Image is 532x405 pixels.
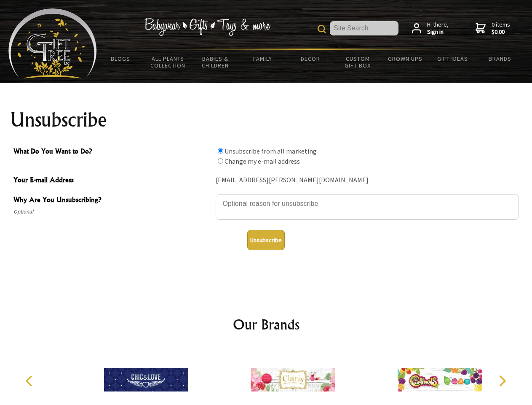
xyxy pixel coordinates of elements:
[427,28,449,36] strong: Sign in
[21,372,40,390] button: Previous
[8,8,97,78] img: Babyware - Gifts - Toys and more...
[218,148,223,154] input: What Do You Want to Do?
[493,372,511,390] button: Next
[13,194,211,207] span: Why Are You Unsubscribing?
[318,25,326,33] img: product search
[13,207,211,217] span: Optional
[225,147,317,155] label: Unsubscribe from all marketing
[476,50,524,67] a: Brands
[218,158,223,164] input: What Do You Want to Do?
[286,50,334,67] a: Decor
[334,50,382,74] a: Custom Gift Box
[10,110,522,130] h1: Unsubscribe
[144,50,192,74] a: All Plants Collection
[17,314,516,335] h2: Our Brands
[381,50,429,67] a: Grown Ups
[247,230,285,250] button: Unsubscribe
[97,50,144,67] a: BLOGS
[412,21,449,36] a: Hi there,Sign in
[429,50,476,67] a: Gift Ideas
[13,175,211,187] span: Your E-mail Address
[225,157,300,165] label: Change my e-mail address
[144,18,270,36] img: Babywear - Gifts - Toys & more
[216,174,519,187] div: [EMAIL_ADDRESS][PERSON_NAME][DOMAIN_NAME]
[216,194,519,220] textarea: Why Are You Unsubscribing?
[192,50,239,74] a: Babies & Children
[13,146,211,158] span: What Do You Want to Do?
[427,21,449,36] span: Hi there,
[239,50,287,67] a: Family
[492,21,510,36] span: 0 items
[492,28,510,36] strong: $0.00
[330,21,398,35] input: Site Search
[476,21,510,36] a: 0 items$0.00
